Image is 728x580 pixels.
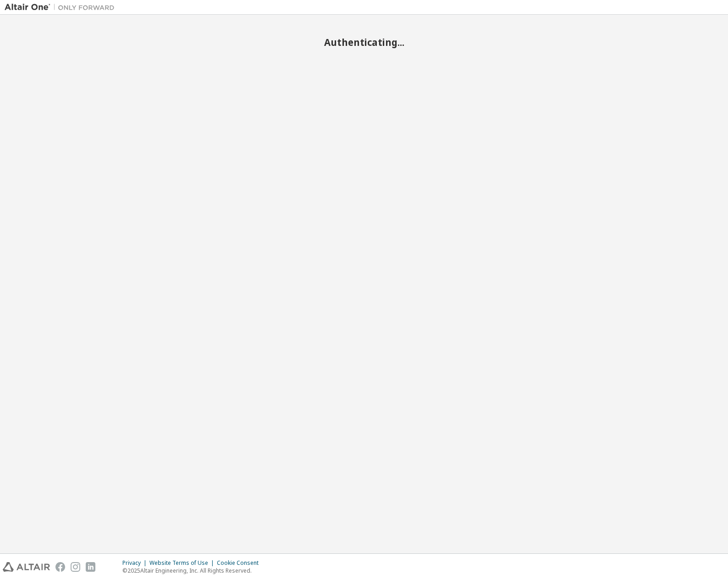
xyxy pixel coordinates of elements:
[86,562,95,572] img: linkedin.svg
[5,3,119,12] img: Altair One
[217,559,264,567] div: Cookie Consent
[122,559,149,567] div: Privacy
[3,562,50,572] img: altair_logo.svg
[149,559,217,567] div: Website Terms of Use
[5,36,723,48] h2: Authenticating...
[55,562,65,572] img: facebook.svg
[122,567,264,574] p: © 2025 Altair Engineering, Inc. All Rights Reserved.
[71,562,80,572] img: instagram.svg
